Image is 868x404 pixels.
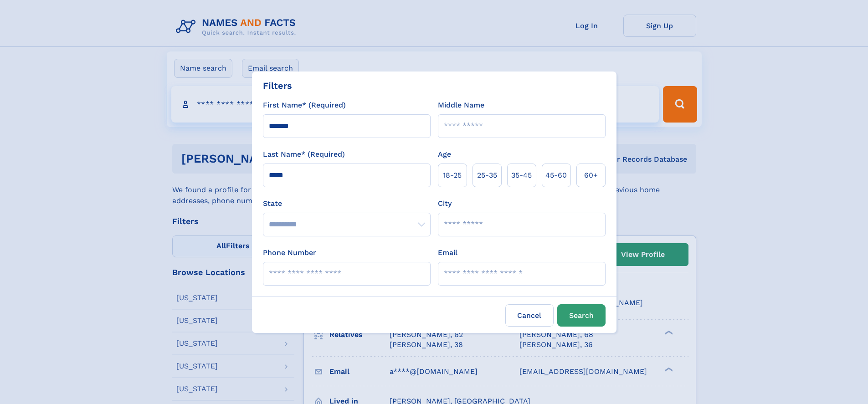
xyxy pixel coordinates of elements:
span: 45‑60 [545,170,567,181]
span: 25‑35 [477,170,497,181]
label: Last Name* (Required) [263,149,345,160]
button: Search [557,304,606,327]
label: Middle Name [438,100,484,111]
label: Age [438,149,451,160]
span: 60+ [584,170,598,181]
label: Email [438,247,457,258]
label: City [438,198,452,209]
label: State [263,198,431,209]
label: First Name* (Required) [263,100,346,111]
span: 18‑25 [443,170,462,181]
label: Phone Number [263,247,316,258]
label: Cancel [505,304,554,327]
div: Filters [263,79,292,92]
span: 35‑45 [511,170,532,181]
